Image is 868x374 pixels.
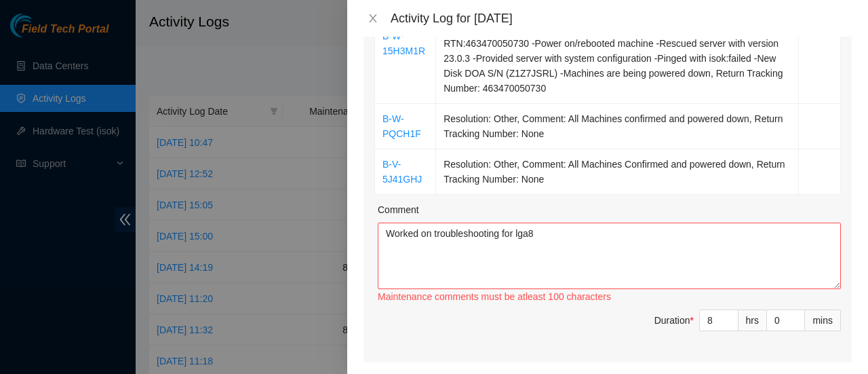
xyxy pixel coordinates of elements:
div: Activity Log for [DATE] [391,11,852,26]
button: Close [363,12,382,25]
textarea: Comment [378,223,841,289]
div: mins [805,310,841,331]
a: B-W-PQCH1F [382,113,421,139]
label: Comment [378,202,419,217]
a: B-V-5J41GHJ [382,159,422,185]
div: Duration [654,313,694,328]
td: Resolution: Other, Comment: All Machines Confirmed and powered down, Return Tracking Number: None [436,149,799,195]
span: close [368,13,378,24]
td: Resolution: Other, Comment: All Machines confirmed and powered down, Return Tracking Number: None [436,104,799,149]
div: Maintenance comments must be atleast 100 characters [378,289,841,304]
div: hrs [738,310,767,331]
